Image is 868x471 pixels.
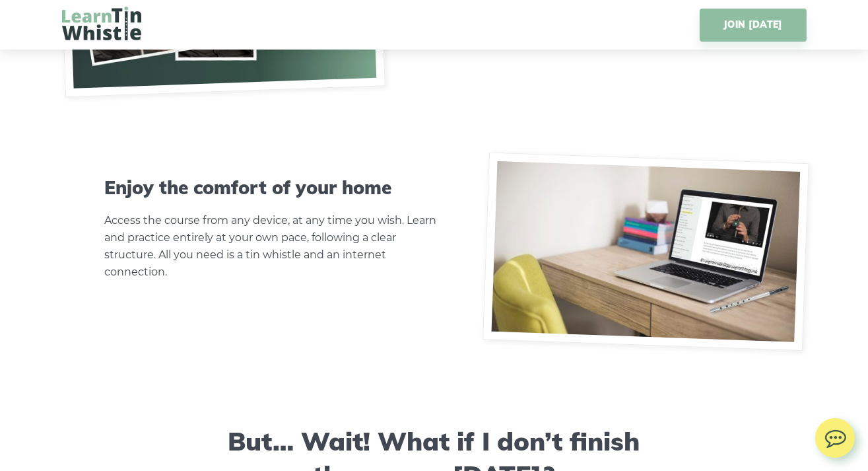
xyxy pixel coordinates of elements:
img: chat.svg [815,418,855,452]
p: Access the course from any device, at any time you wish. Learn and practice entirely at your own ... [104,212,444,281]
h3: Enjoy the comfort of your home [104,176,444,199]
a: JOIN [DATE] [700,9,806,42]
img: LearnTinWhistle.com [62,7,141,40]
img: Tin Whistle Course - Learn at your own home [483,153,810,351]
